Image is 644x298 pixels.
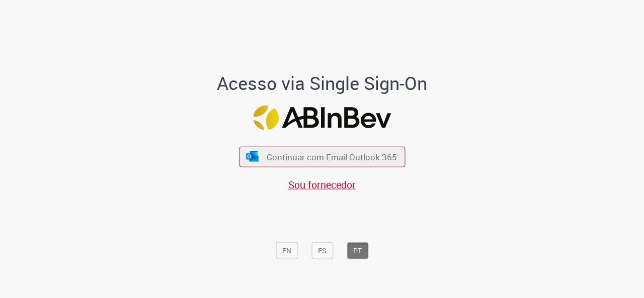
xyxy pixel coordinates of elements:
[276,242,298,259] button: EN
[267,151,397,163] span: Continuar com Email Outlook 365
[347,242,368,259] button: PT
[246,151,260,162] img: ícone Azure/Microsoft 360
[311,242,333,259] button: ES
[239,146,405,167] button: ícone Azure/Microsoft 360 Continuar com Email Outlook 365
[288,178,356,191] a: Sou fornecedor
[253,106,391,130] img: Logo ABInBev
[183,73,462,93] h1: Acesso via Single Sign-On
